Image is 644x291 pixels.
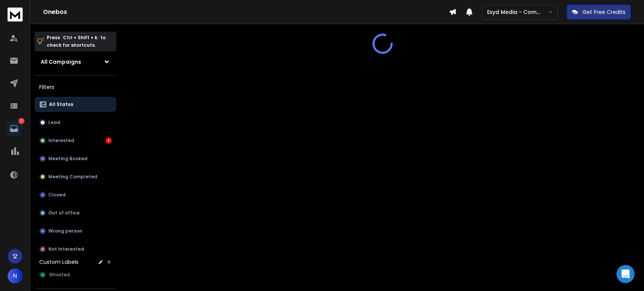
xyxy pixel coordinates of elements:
a: 1 [6,121,22,136]
button: Not Interested [35,242,116,257]
h3: Custom Labels [39,258,78,266]
h3: Filters [35,82,116,92]
div: Open Intercom Messenger [616,265,635,283]
p: All Status [49,101,73,107]
p: Exyd Media - Commercial Cleaning [487,8,548,16]
p: Meeting Completed [48,174,97,180]
button: Closed [35,187,116,202]
button: Meeting Booked [35,151,116,166]
button: Wrong person [35,224,116,239]
button: Get Free Credits [567,5,631,20]
p: Wrong person [48,228,82,234]
button: Meeting Completed [35,169,116,184]
img: logo [8,8,23,21]
button: Lead [35,115,116,130]
h1: All Campaigns [41,58,81,66]
button: Interested1 [35,133,116,148]
p: Out of office [48,210,80,216]
p: Not Interested [48,246,84,252]
span: Ctrl + Shift + k [62,33,98,42]
p: Get Free Credits [583,8,626,16]
div: 1 [106,138,112,144]
h1: Onebox [43,8,449,17]
button: Ghosted [35,267,116,282]
button: All Status [35,97,116,112]
p: Interested [48,138,74,144]
p: Meeting Booked [48,156,88,162]
button: Out of office [35,205,116,221]
p: Lead [48,119,60,126]
p: 1 [18,118,25,124]
p: Closed [48,192,66,198]
button: N [8,268,23,283]
button: All Campaigns [35,54,116,69]
span: Ghosted [49,272,70,278]
p: Press to check for shortcuts. [47,34,106,49]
